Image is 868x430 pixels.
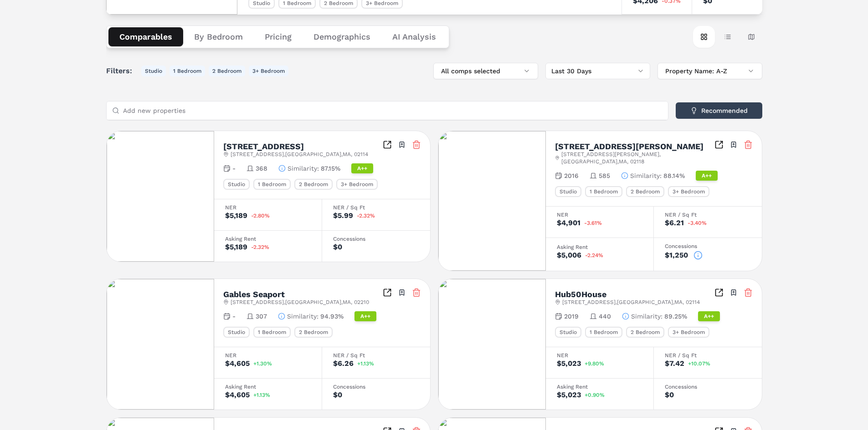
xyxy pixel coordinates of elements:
h2: [STREET_ADDRESS] [223,142,304,151]
span: -2.32% [357,213,375,218]
div: 3+ Bedroom [668,327,709,338]
span: - [232,312,236,321]
div: NER [225,353,311,358]
div: $5,189 [225,212,247,219]
div: A++ [696,171,718,181]
span: 89.25% [664,312,687,321]
div: Concessions [333,236,419,242]
div: 2 Bedroom [626,327,664,338]
button: Comparables [108,27,183,46]
div: 2 Bedroom [294,327,333,338]
div: $6.21 [665,219,684,227]
div: A++ [698,311,720,321]
div: $6.26 [333,360,354,367]
span: [STREET_ADDRESS] , [GEOGRAPHIC_DATA] , MA , 02210 [231,298,369,306]
div: $7.42 [665,360,684,367]
div: $1,250 [665,252,688,259]
div: $5.99 [333,212,353,219]
div: 3+ Bedroom [668,186,709,197]
div: Studio [223,327,250,338]
span: +1.13% [357,361,374,366]
button: All comps selected [433,63,538,79]
div: Asking Rent [225,236,311,242]
div: NER / Sq Ft [665,212,751,218]
span: +9.80% [585,361,604,366]
h2: Hub50House [555,290,606,298]
a: Inspect Comparables [383,140,392,149]
div: 1 Bedroom [253,327,291,338]
button: Pricing [254,27,303,46]
span: Similarity : [288,164,319,173]
div: A++ [351,163,373,173]
div: NER [557,212,642,218]
span: - [232,164,236,173]
span: 87.15% [321,164,340,173]
span: 307 [256,312,267,321]
div: 1 Bedroom [585,327,622,338]
div: 1 Bedroom [585,186,622,197]
span: 2016 [564,171,579,180]
span: [STREET_ADDRESS][PERSON_NAME] , [GEOGRAPHIC_DATA] , MA , 02118 [561,151,714,165]
span: 440 [599,312,611,321]
span: -3.61% [584,220,602,226]
button: 1 Bedroom [169,66,205,76]
span: Similarity : [631,312,663,321]
div: $0 [333,391,342,399]
div: Concessions [665,243,751,249]
button: Similarity:89.25% [622,312,687,321]
span: 2019 [564,312,579,321]
div: $5,189 [225,243,247,251]
span: +1.13% [253,392,270,398]
div: Asking Rent [557,384,642,390]
span: 585 [599,171,610,180]
span: 94.93% [320,312,344,321]
div: NER [225,205,311,210]
div: $5,006 [557,252,581,259]
h2: [STREET_ADDRESS][PERSON_NAME] [555,142,704,151]
div: Concessions [665,384,751,390]
button: Recommended [676,102,762,119]
span: -2.80% [251,213,270,218]
span: -3.40% [688,220,707,226]
span: +0.90% [585,392,605,398]
div: $0 [333,243,342,251]
div: Studio [555,327,581,338]
button: By Bedroom [183,27,254,46]
span: -2.24% [585,253,603,258]
span: [STREET_ADDRESS] , [GEOGRAPHIC_DATA] , MA , 02114 [562,298,700,306]
a: Inspect Comparables [714,140,724,149]
div: Studio [555,186,581,197]
button: Studio [141,66,166,76]
input: Add new properties [123,101,663,120]
span: +1.30% [253,361,272,366]
div: $0 [665,391,674,399]
button: 2 Bedroom [209,66,245,76]
div: $4,605 [225,391,250,399]
span: Filters: [106,66,138,76]
button: Similarity:88.14% [621,171,685,180]
div: $5,023 [557,360,581,367]
div: Asking Rent [225,384,311,390]
button: 3+ Bedroom [249,66,288,76]
button: AI Analysis [381,27,447,46]
span: 368 [256,164,267,173]
button: Similarity:94.93% [278,312,344,321]
div: NER / Sq Ft [665,353,751,358]
div: NER [557,353,642,358]
a: Inspect Comparables [383,288,392,297]
div: $4,605 [225,360,250,367]
div: Asking Rent [557,244,642,250]
div: $5,023 [557,391,581,399]
div: Concessions [333,384,419,390]
div: $4,901 [557,219,580,227]
button: Property Name: A-Z [657,63,762,79]
div: 2 Bedroom [626,186,664,197]
div: Studio [223,179,250,190]
span: Similarity : [630,171,662,180]
span: +10.07% [688,361,710,366]
span: 88.14% [663,171,685,180]
div: 1 Bedroom [253,179,291,190]
span: -2.32% [251,244,269,250]
div: NER / Sq Ft [333,205,419,210]
h2: Gables Seaport [223,290,285,298]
